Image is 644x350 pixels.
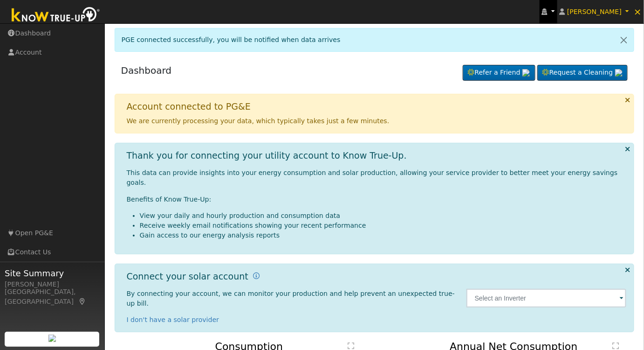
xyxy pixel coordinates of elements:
li: Receive weekly email notifications showing your recent performance [140,221,627,231]
img: retrieve [615,69,623,77]
a: I don't have a solar provider [127,316,219,323]
span: By connecting your account, we can monitor your production and help prevent an unexpected true-up... [127,290,455,307]
span: [PERSON_NAME] [567,8,622,15]
img: Know True-Up [7,5,105,26]
a: Request a Cleaning [537,65,628,81]
img: retrieve [522,69,530,77]
div: [GEOGRAPHIC_DATA], [GEOGRAPHIC_DATA] [5,287,100,307]
a: Dashboard [121,65,172,76]
h1: Account connected to PG&E [127,101,251,112]
text:  [348,342,354,350]
input: Select an Inverter [466,289,627,308]
h1: Thank you for connecting your utility account to Know True-Up. [127,150,407,161]
a: Close [614,28,634,51]
div: PGE connected successfully, you will be notified when data arrives [115,28,635,52]
li: View your daily and hourly production and consumption data [140,211,627,221]
a: Map [78,298,87,305]
li: Gain access to our energy analysis reports [140,231,627,240]
text:  [612,342,619,350]
span: We are currently processing your data, which typically takes just a few minutes. [127,117,390,125]
h1: Connect your solar account [127,271,248,282]
p: Benefits of Know True-Up: [127,195,627,204]
span: × [634,6,642,17]
span: This data can provide insights into your energy consumption and solar production, allowing your s... [127,169,618,186]
div: [PERSON_NAME] [5,280,100,289]
span: Site Summary [5,267,100,280]
a: Refer a Friend [463,65,535,81]
img: retrieve [48,335,56,342]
